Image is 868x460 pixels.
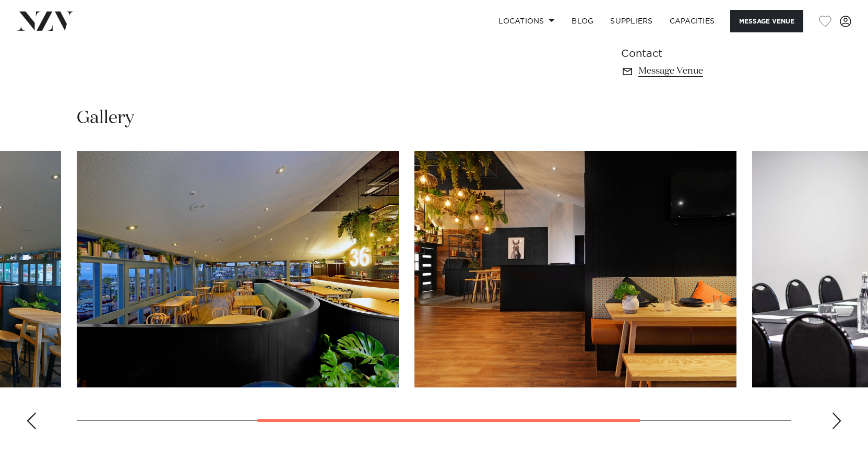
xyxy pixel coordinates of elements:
[602,10,661,32] a: SUPPLIERS
[17,11,74,30] img: nzv-logo.png
[661,10,723,32] a: Capacities
[730,10,803,32] button: Message Venue
[77,107,134,130] h2: Gallery
[414,151,736,387] swiper-slide: 3 / 4
[563,10,602,32] a: BLOG
[621,64,791,78] a: Message Venue
[490,10,563,32] a: Locations
[77,151,399,387] swiper-slide: 2 / 4
[621,46,791,62] h6: Contact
